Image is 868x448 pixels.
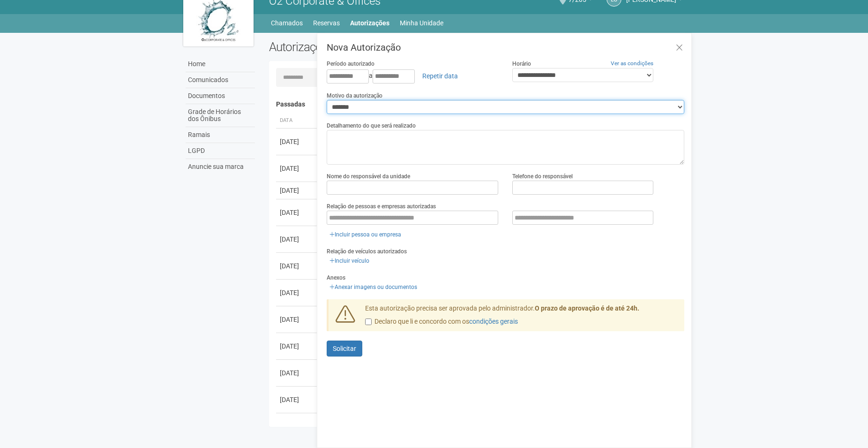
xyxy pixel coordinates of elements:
[280,208,314,217] div: [DATE]
[469,318,518,325] a: condições gerais
[365,317,518,327] label: Declaro que li e concordo com os
[327,91,382,100] label: Motivo da autorização
[327,282,420,292] a: Anexar imagens ou documentos
[186,159,255,175] a: Anuncie sua marca
[350,16,389,30] a: Autorizações
[327,172,410,181] label: Nome do responsável da unidade
[276,113,318,129] th: Data
[327,229,404,240] a: Incluir pessoa ou empresa
[186,127,255,143] a: Ramais
[611,60,653,67] a: Ver as condições
[512,172,573,181] label: Telefone do responsável
[327,60,374,68] label: Período autorizado
[280,164,314,173] div: [DATE]
[271,16,303,30] a: Chamados
[327,247,407,256] label: Relação de veículos autorizados
[327,256,372,266] a: Incluir veículo
[535,304,639,312] strong: O prazo de aprovação é de até 24h.
[280,395,314,404] div: [DATE]
[186,88,255,104] a: Documentos
[327,121,416,130] label: Detalhamento do que será realizado
[327,202,436,211] label: Relação de pessoas e empresas autorizadas
[327,273,345,282] label: Anexos
[276,101,678,108] h4: Passadas
[333,345,356,352] span: Solicitar
[186,72,255,88] a: Comunicados
[327,68,499,84] div: a
[186,56,255,72] a: Home
[280,186,314,195] div: [DATE]
[280,137,314,146] div: [DATE]
[358,304,684,331] div: Esta autorização precisa ser aprovada pelo administrador.
[313,16,340,30] a: Reservas
[280,288,314,297] div: [DATE]
[280,235,314,244] div: [DATE]
[416,68,464,84] a: Repetir data
[269,40,470,54] h2: Autorizações
[280,368,314,378] div: [DATE]
[327,43,684,52] h3: Nova Autorização
[280,315,314,324] div: [DATE]
[327,341,362,357] button: Solicitar
[512,60,531,68] label: Horário
[280,342,314,351] div: [DATE]
[400,16,443,30] a: Minha Unidade
[280,261,314,271] div: [DATE]
[186,104,255,127] a: Grade de Horários dos Ônibus
[365,319,372,325] input: Declaro que li e concordo com oscondições gerais
[186,143,255,159] a: LGPD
